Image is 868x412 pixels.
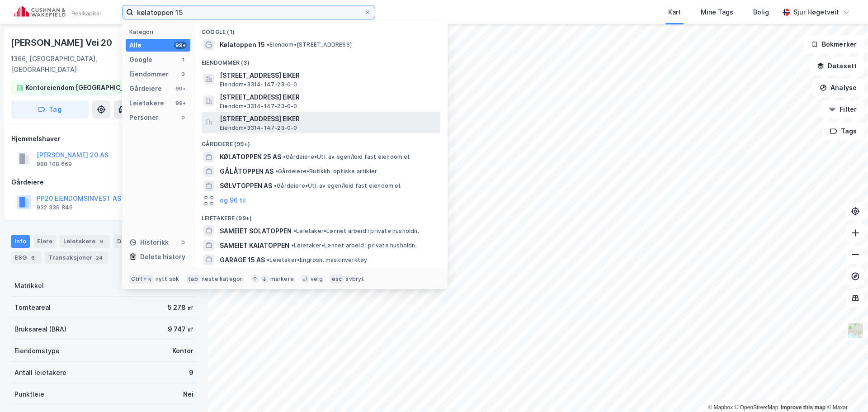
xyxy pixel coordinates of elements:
div: Delete history [140,251,185,262]
div: Matrikkel [14,280,44,291]
div: 9 [189,367,193,378]
img: Z [847,322,864,339]
span: • [274,182,277,189]
div: Gårdeiere [129,83,162,94]
div: Info [11,235,30,248]
div: velg [311,275,323,283]
div: Kart [668,7,681,18]
div: markere [270,275,294,283]
div: Eiendommer [129,69,169,80]
iframe: Chat Widget [823,369,868,412]
div: 24 [94,253,104,262]
div: nytt søk [156,275,179,283]
span: Eiendom • 3314-147-23-0-0 [220,124,297,132]
div: Kontor [172,346,193,356]
div: Alle [129,40,142,51]
button: Tags [822,122,864,140]
div: 6 [28,253,38,262]
div: 932 339 846 [37,204,73,211]
span: Eiendom • 3314-147-23-0-0 [220,103,297,110]
div: 5 278 ㎡ [168,302,193,313]
a: Mapbox [708,404,733,411]
div: Leietakere (99+) [194,208,448,224]
span: GARAGE 15 AS [220,255,265,265]
div: tab [186,275,200,284]
button: Bokmerker [803,35,864,53]
div: Bolig [753,7,769,18]
div: Leietakere [129,98,164,109]
a: OpenStreetMap [735,404,778,411]
button: Tag [11,100,89,118]
span: GÅLÅTOPPEN AS [220,166,274,177]
button: Filter [821,100,864,118]
div: 99+ [174,42,187,49]
span: [STREET_ADDRESS] EIKER [220,70,437,81]
div: Personer [129,112,159,123]
div: 9 [97,237,106,246]
span: Eiendom • 3314-147-23-0-0 [220,81,297,88]
span: SAMEIET KAIATOPPEN [220,240,289,251]
span: SØLVTOPPEN AS [220,180,272,191]
img: cushman-wakefield-realkapital-logo.202ea83816669bd177139c58696a8fa1.svg [14,6,100,19]
div: Transaksjoner [45,251,108,264]
span: [STREET_ADDRESS] EIKER [220,114,437,124]
span: • [283,153,286,160]
button: og 96 til [220,195,246,206]
div: Datasett [113,235,158,248]
div: Tomteareal [14,302,51,313]
span: • [275,168,278,175]
span: • [267,41,269,48]
div: Bruksareal (BRA) [14,324,66,335]
div: Sjur Høgetveit [793,7,839,18]
span: SAMEIET SOLATOPPEN [220,226,292,237]
span: Gårdeiere • Butikkh. optiske artikler [275,168,377,175]
button: Datasett [809,57,864,75]
div: 1366, [GEOGRAPHIC_DATA], [GEOGRAPHIC_DATA] [11,53,127,75]
div: 99+ [174,85,187,92]
div: 0 [179,114,187,121]
button: Analyse [812,79,864,97]
div: Mine Tags [701,7,733,18]
div: avbryt [345,275,364,283]
div: 99+ [174,99,187,107]
input: Søk på adresse, matrikkel, gårdeiere, leietakere eller personer [133,5,364,19]
div: 988 108 669 [37,161,72,168]
div: Eiere [33,235,56,248]
span: Leietaker • Lønnet arbeid i private husholdn. [293,227,419,235]
div: Punktleie [14,389,44,400]
div: 0 [179,239,187,246]
div: Gårdeiere [11,177,197,188]
div: 3 [179,71,187,78]
span: [STREET_ADDRESS] EIKER [220,92,437,103]
div: Antall leietakere [14,367,66,378]
div: esc [330,275,344,284]
span: KØLATOPPEN 25 AS [220,152,281,162]
div: Google (1) [194,21,448,38]
div: Nei [183,389,193,400]
div: Eiendomstype [14,346,60,356]
div: Ctrl + k [129,275,154,284]
div: Google [129,54,152,65]
span: Eiendom • [STREET_ADDRESS] [267,41,352,48]
span: Gårdeiere • Utl. av egen/leid fast eiendom el. [283,153,410,161]
div: [PERSON_NAME] Vei 20 [11,35,114,50]
span: Gårdeiere • Utl. av egen/leid fast eiendom el. [274,182,401,189]
div: Historikk [129,237,169,248]
a: Improve this map [781,404,826,411]
span: • [293,227,296,234]
div: Kategori [129,28,190,35]
span: Kølatoppen 15 [220,39,265,50]
div: Gårdeiere (99+) [194,133,448,150]
div: 9 747 ㎡ [168,324,193,335]
div: Eiendommer (3) [194,52,448,68]
div: neste kategori [202,275,244,283]
div: Kontoreiendom [GEOGRAPHIC_DATA] [25,82,142,93]
div: ESG [11,251,41,264]
span: • [267,256,269,263]
span: • [291,242,294,249]
div: Leietakere [60,235,110,248]
div: Kontrollprogram for chat [823,369,868,412]
div: Hjemmelshaver [11,133,197,144]
div: 1 [179,56,187,63]
span: Leietaker • Lønnet arbeid i private husholdn. [291,242,417,249]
